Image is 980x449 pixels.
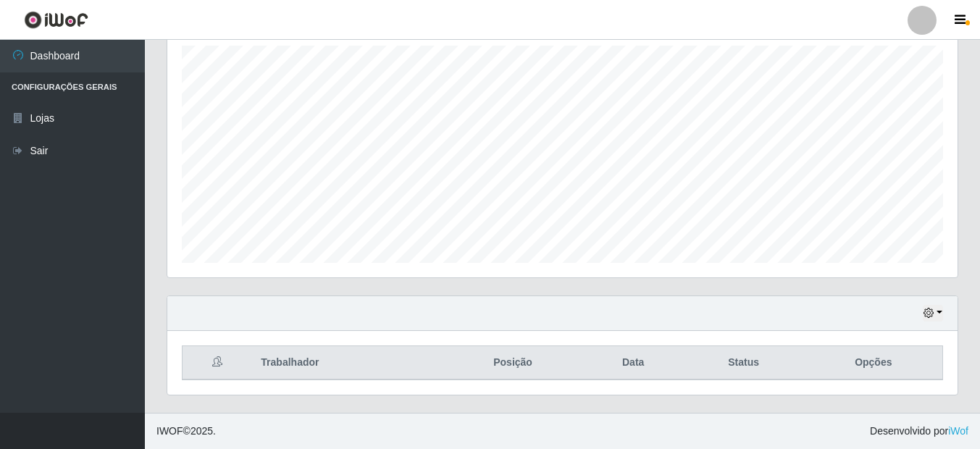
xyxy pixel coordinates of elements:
th: Opções [805,346,943,380]
th: Trabalhador [252,346,442,380]
span: Desenvolvido por [870,424,968,439]
span: © 2025 . [156,424,216,439]
span: IWOF [156,425,183,437]
img: CoreUI Logo [24,11,88,29]
a: iWof [948,425,968,437]
th: Status [683,346,805,380]
th: Data [584,346,683,380]
th: Posição [442,346,583,380]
